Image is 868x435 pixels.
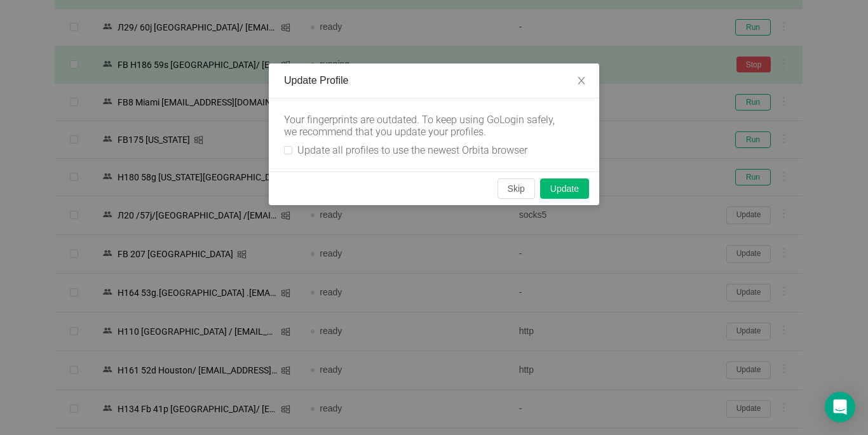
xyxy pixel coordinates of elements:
div: Update Profile [284,74,584,88]
button: Skip [498,178,535,199]
i: icon: close [576,76,587,86]
div: Open Intercom Messenger [825,392,855,422]
span: Update all profiles to use the newest Orbita browser [292,144,532,156]
button: Update [540,178,589,199]
button: Close [564,64,599,99]
div: Your fingerprints are outdated. To keep using GoLogin safely, we recommend that you update your p... [284,114,564,138]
